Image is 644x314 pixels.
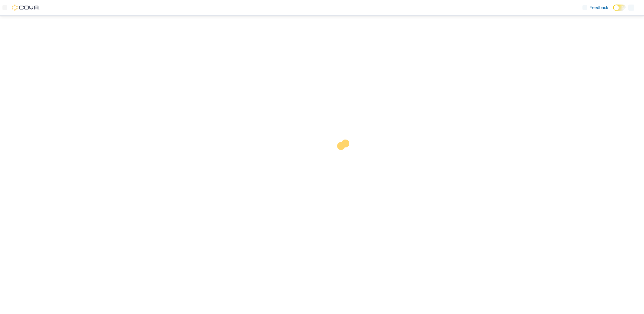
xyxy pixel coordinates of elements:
span: Feedback [590,5,608,11]
input: Dark Mode [613,5,626,11]
img: Cova [12,5,39,11]
img: cova-loader [322,135,367,181]
a: Feedback [580,2,611,14]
